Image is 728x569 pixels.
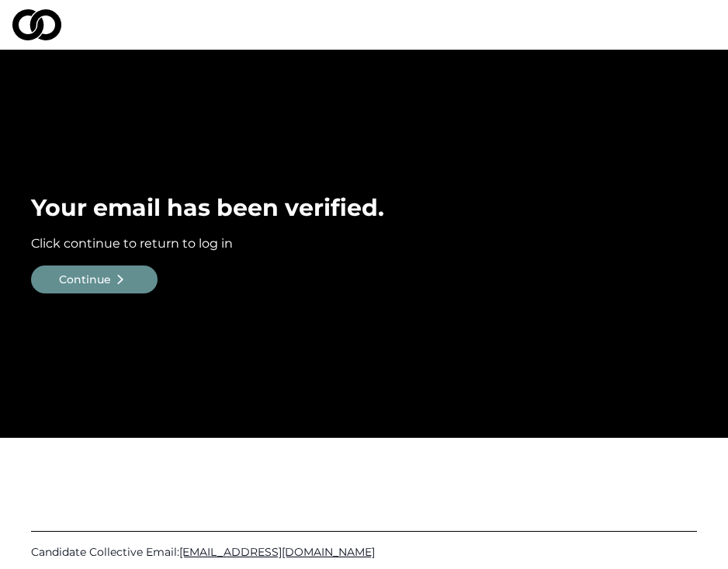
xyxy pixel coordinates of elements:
[12,9,61,40] img: logo
[179,545,375,559] span: [EMAIL_ADDRESS][DOMAIN_NAME]
[31,265,158,293] button: Continue
[31,194,697,222] div: Your email has been verified.
[59,272,111,287] div: Continue
[31,544,697,560] a: Candidate Collective Email:[EMAIL_ADDRESS][DOMAIN_NAME]
[31,234,697,253] div: Click continue to return to log in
